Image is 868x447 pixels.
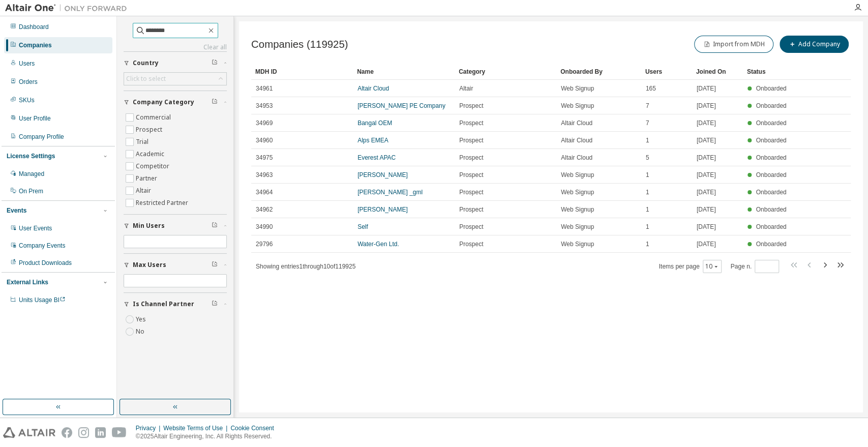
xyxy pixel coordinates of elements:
[697,188,716,196] span: [DATE]
[561,205,594,214] span: Web Signup
[136,111,173,124] label: Commercial
[5,3,132,13] img: Altair One
[561,102,594,110] span: Web Signup
[756,85,786,92] span: Onboarded
[645,64,688,80] div: Users
[561,84,594,93] span: Web Signup
[133,222,165,230] span: Min Users
[560,64,637,80] div: Onboarded By
[459,188,483,196] span: Prospect
[19,78,38,86] div: Orders
[133,98,194,106] span: Company Category
[756,223,786,230] span: Onboarded
[19,296,66,304] span: Units Usage BI
[7,278,48,286] div: External Links
[19,242,65,250] div: Company Events
[696,64,739,80] div: Joined On
[95,427,106,438] img: linkedin.svg
[357,241,399,248] a: Water-Gen Ltd.
[357,102,445,109] a: [PERSON_NAME] PE Company
[136,136,151,148] label: Trial
[646,102,649,110] span: 7
[357,223,368,230] a: Self
[136,424,163,432] div: Privacy
[112,427,127,438] img: youtube.svg
[694,36,773,53] button: Import from MDH
[561,171,594,179] span: Web Signup
[646,154,649,162] span: 5
[697,240,716,248] span: [DATE]
[133,59,159,67] span: Country
[561,240,594,248] span: Web Signup
[357,206,408,213] a: [PERSON_NAME]
[124,43,227,51] a: Clear all
[124,52,227,74] button: Country
[646,171,649,179] span: 1
[357,137,388,144] a: Alps EMEA
[163,424,230,432] div: Website Terms of Use
[646,240,649,248] span: 1
[705,262,719,271] button: 10
[357,171,408,178] a: [PERSON_NAME]
[561,136,592,144] span: Altair Cloud
[230,424,280,432] div: Cookie Consent
[124,73,226,85] div: Click to select
[126,75,166,83] div: Click to select
[659,260,722,273] span: Items per page
[646,188,649,196] span: 1
[357,154,396,161] a: Everest APAC
[19,259,72,267] div: Product Downloads
[124,91,227,113] button: Company Category
[459,84,473,93] span: Altair
[697,84,716,93] span: [DATE]
[62,427,72,438] img: facebook.svg
[136,185,153,197] label: Altair
[459,171,483,179] span: Prospect
[19,41,52,49] div: Companies
[7,152,55,160] div: License Settings
[136,432,280,441] p: © 2025 Altair Engineering, Inc. All Rights Reserved.
[697,171,716,179] span: [DATE]
[561,154,592,162] span: Altair Cloud
[256,136,273,144] span: 34960
[780,36,849,53] button: Add Company
[756,171,786,178] span: Onboarded
[212,300,218,308] span: Clear filter
[256,223,273,231] span: 34990
[133,261,166,269] span: Max Users
[256,154,273,162] span: 34975
[133,300,194,308] span: Is Channel Partner
[136,172,159,185] label: Partner
[136,148,166,160] label: Academic
[459,136,483,144] span: Prospect
[357,189,423,196] a: [PERSON_NAME] _gml
[459,223,483,231] span: Prospect
[756,189,786,196] span: Onboarded
[19,114,51,123] div: User Profile
[459,64,552,80] div: Category
[697,223,716,231] span: [DATE]
[697,136,716,144] span: [DATE]
[697,205,716,214] span: [DATE]
[212,59,218,67] span: Clear filter
[459,154,483,162] span: Prospect
[256,119,273,127] span: 34969
[136,325,146,338] label: No
[19,23,49,31] div: Dashboard
[212,222,218,230] span: Clear filter
[646,136,649,144] span: 1
[646,119,649,127] span: 7
[256,102,273,110] span: 34953
[756,206,786,213] span: Onboarded
[19,59,35,68] div: Users
[459,119,483,127] span: Prospect
[646,223,649,231] span: 1
[19,133,64,141] div: Company Profile
[78,427,89,438] img: instagram.svg
[124,293,227,315] button: Is Channel Partner
[256,171,273,179] span: 34963
[124,215,227,237] button: Min Users
[357,64,451,80] div: Name
[459,240,483,248] span: Prospect
[19,187,43,195] div: On Prem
